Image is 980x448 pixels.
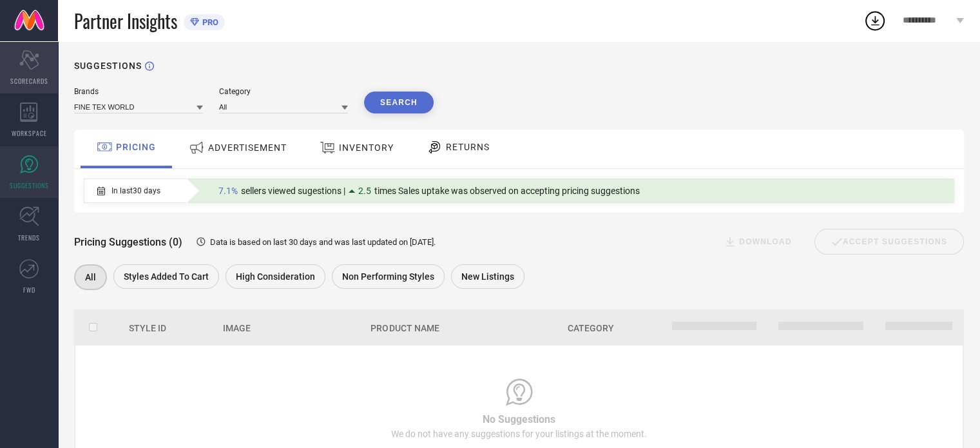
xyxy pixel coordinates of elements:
span: Pricing Suggestions (0) [74,236,182,248]
span: times Sales uptake was observed on accepting pricing suggestions [374,186,640,196]
span: Product Name [370,323,439,333]
h1: SUGGESTIONS [74,61,142,71]
span: Styles Added To Cart [124,271,209,282]
span: sellers viewed sugestions | [241,186,345,196]
span: PRICING [116,142,156,152]
span: High Consideration [236,271,315,282]
span: 2.5 [358,186,371,196]
span: FWD [23,285,35,295]
span: SUGGESTIONS [10,180,49,190]
span: In last 30 days [111,186,160,195]
span: TRENDS [18,233,40,242]
span: SCORECARDS [10,76,48,86]
span: Non Performing Styles [342,271,434,282]
div: Open download list [863,9,887,32]
span: INVENTORY [339,142,394,153]
span: Data is based on last 30 days and was last updated on [DATE] . [210,237,436,247]
div: Accept Suggestions [814,229,964,255]
span: Image [223,323,251,333]
span: RETURNS [446,142,490,152]
span: ADVERTISEMENT [208,142,287,153]
span: We do not have any suggestions for your listings at the moment. [391,429,647,439]
div: Percentage of sellers who have viewed suggestions for the current Insight Type [212,182,646,199]
span: New Listings [461,271,514,282]
span: No Suggestions [483,413,555,425]
span: 7.1% [218,186,238,196]
div: Brands [74,87,203,96]
span: Partner Insights [74,8,177,34]
span: Category [568,323,614,333]
span: WORKSPACE [12,128,47,138]
span: Style Id [129,323,166,333]
span: PRO [199,17,218,27]
div: Category [219,87,348,96]
span: All [85,272,96,282]
button: Search [364,92,434,113]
